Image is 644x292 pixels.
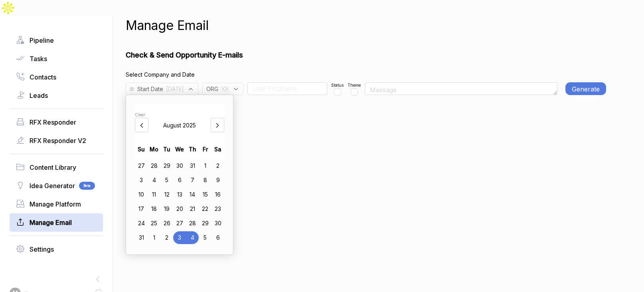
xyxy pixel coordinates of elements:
div: Choose Friday, August 8th, 2025 [199,174,211,187]
div: Choose Saturday, August 2nd, 2025 [211,159,224,172]
span: Leads [30,91,48,100]
div: Choose Thursday, September 4th, 2025 [186,231,199,244]
a: Settings [16,244,97,254]
div: Choose Saturday, August 30th, 2025 [211,217,224,230]
div: Sa [211,143,224,155]
div: Tu [160,143,173,155]
div: Choose Thursday, July 31st, 2025 [186,159,199,172]
div: Choose Saturday, August 23rd, 2025 [211,203,224,215]
div: Choose Thursday, August 28th, 2025 [186,217,199,230]
a: RFX Responder [16,117,97,127]
div: Choose Monday, August 18th, 2025 [148,203,160,215]
span: August 2025 [163,121,196,129]
div: Choose Thursday, August 21st, 2025 [186,203,199,215]
div: Choose Friday, September 5th, 2025 [199,231,211,244]
a: Manage Email [16,218,97,227]
div: Choose Tuesday, August 5th, 2025 [160,174,173,187]
span: Beta [79,182,95,190]
div: Choose Tuesday, September 2nd, 2025 [160,231,173,244]
div: Choose Wednesday, August 6th, 2025 [173,174,186,187]
span: Status [331,82,344,88]
div: Choose Monday, July 28th, 2025 [148,159,160,172]
div: Choose Wednesday, August 20th, 2025 [173,203,186,215]
div: Choose Wednesday, August 27th, 2025 [173,217,186,230]
span: Manage Email [30,218,72,227]
a: Contacts [16,72,97,82]
div: Choose Friday, August 22nd, 2025 [199,203,211,215]
span: Tasks [30,54,47,64]
span: RFX Responder [30,117,76,127]
span: Pipeline [30,36,54,45]
span: RFX Responder V2 [30,136,86,145]
span: Settings [30,244,54,254]
a: Pipeline [16,36,97,45]
div: Th [186,143,199,155]
h1: Check & Send Opportunity E-mails [126,50,606,60]
div: Choose Tuesday, August 19th, 2025 [160,203,173,215]
span: Idea Generator [30,181,75,191]
a: Tasks [16,54,97,64]
div: Choose Sunday, August 17th, 2025 [135,203,148,215]
div: Choose Wednesday, July 30th, 2025 [173,159,186,172]
div: Choose Monday, August 25th, 2025 [148,217,160,230]
div: Choose Monday, August 4th, 2025 [148,174,160,187]
a: Content Library [16,163,97,172]
div: month 2025-08 [135,159,224,246]
div: Choose Friday, August 29th, 2025 [199,217,211,230]
div: Choose Saturday, September 6th, 2025 [211,231,224,244]
h4: Select Company and Date [126,70,606,79]
span: : [DATE] [163,85,184,93]
div: Choose Saturday, August 16th, 2025 [211,188,224,201]
div: Choose Thursday, August 14th, 2025 [186,188,199,201]
div: Choose Tuesday, July 29th, 2025 [160,159,173,172]
div: Su [135,143,148,155]
div: Choose Monday, August 11th, 2025 [148,188,160,201]
div: Choose Sunday, August 3rd, 2025 [135,174,148,187]
div: Choose Sunday, July 27th, 2025 [135,159,148,172]
a: RFX Responder V2 [16,136,97,145]
div: Choose Sunday, August 31st, 2025 [135,231,148,244]
div: Choose Wednesday, September 3rd, 2025 [173,231,186,244]
span: ORG [206,85,218,93]
div: Choose Tuesday, August 26th, 2025 [160,217,173,230]
div: Fr [199,143,211,155]
span: Contacts [30,72,56,82]
button: Generate E-mail [565,82,606,95]
h1: Manage Email [126,16,209,35]
span: Theme [348,82,361,88]
input: User FirstName [247,82,327,95]
div: Choose Tuesday, August 12th, 2025 [160,188,173,201]
div: Clear [135,112,224,118]
span: Manage Platform [30,199,81,209]
div: Choose Sunday, August 24th, 2025 [135,217,148,230]
div: We [173,143,186,155]
div: Choose Friday, August 15th, 2025 [199,188,211,201]
span: Content Library [30,163,76,172]
span: Start Date [137,85,163,93]
div: Mo [148,143,160,155]
a: Leads [16,91,97,100]
div: Choose Friday, August 1st, 2025 [199,159,211,172]
a: Idea GeneratorBeta [16,181,97,191]
div: Choose Wednesday, August 13th, 2025 [173,188,186,201]
div: Choose Sunday, August 10th, 2025 [135,188,148,201]
span: : XX [218,85,229,93]
div: Choose Saturday, August 9th, 2025 [211,174,224,187]
div: Choose Thursday, August 7th, 2025 [186,174,199,187]
a: Manage Platform [16,199,97,209]
div: Choose Monday, September 1st, 2025 [148,231,160,244]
